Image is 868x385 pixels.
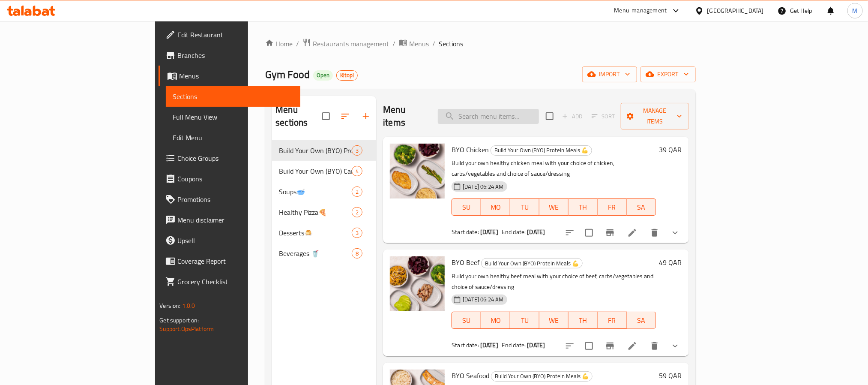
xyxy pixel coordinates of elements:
span: Start date: [452,340,479,351]
h6: 59 QAR [659,370,682,382]
img: BYO Beef [390,256,445,311]
p: Build your own healthy chicken meal with your choice of chicken, carbs/vegetables and choice of s... [452,158,655,179]
button: WE [539,199,569,216]
button: Branch-specific-item [600,336,620,356]
span: Build Your Own (BYO) Protein Meals 💪 [279,145,352,156]
span: Build Your Own (BYO) Protein Meals 💪 [491,371,592,381]
span: BYO Seafood [452,369,489,382]
div: Build Your Own (BYO) Protein Meals 💪 [481,258,583,268]
span: TH [572,314,594,327]
div: [GEOGRAPHIC_DATA] [707,6,764,15]
li: / [392,39,395,49]
span: SU [455,201,478,214]
div: Build Your Own (BYO) Carb Meals 🍚4 [272,161,376,181]
button: TH [569,312,598,329]
b: [DATE] [480,226,498,238]
span: BYO Chicken [452,143,489,156]
span: import [589,69,630,80]
a: Grocery Checklist [159,271,300,292]
a: Full Menu View [166,107,300,127]
span: Sections [439,39,463,49]
span: Upsell [177,235,293,246]
span: End date: [502,226,526,238]
span: Get support on: [159,315,199,326]
span: TU [514,201,536,214]
b: [DATE] [527,226,545,238]
span: SA [630,201,652,214]
span: End date: [502,340,526,351]
a: Choice Groups [159,148,300,168]
a: Coverage Report [159,251,300,271]
h6: 39 QAR [659,144,682,156]
span: Open [313,72,333,79]
p: Build your own healthy beef meal with your choice of beef, carbs/vegetables and choice of sauce/d... [452,271,655,292]
button: sort-choices [560,223,580,243]
span: Grocery Checklist [177,277,293,287]
span: Edit Menu [173,132,293,143]
span: Build Your Own (BYO) Protein Meals 💪 [491,145,592,155]
div: Healthy Pizza🍕 [279,207,352,217]
button: delete [644,336,665,356]
a: Sections [166,86,300,107]
span: BYO Beef [452,256,479,269]
button: TH [569,199,598,216]
span: SU [455,314,478,327]
span: Sort sections [335,106,356,126]
span: MO [485,201,507,214]
a: Edit menu item [627,228,638,238]
a: Menus [399,38,429,49]
button: Manage items [621,103,689,129]
span: TH [572,201,594,214]
span: Manage items [628,105,682,127]
button: delete [644,223,665,243]
div: items [352,145,362,156]
button: SA [627,312,656,329]
button: MO [481,199,510,216]
span: 4 [352,167,362,175]
span: 8 [352,250,362,258]
span: Edit Restaurant [177,30,293,40]
div: Build Your Own (BYO) Protein Meals 💪3 [272,140,376,161]
img: BYO Chicken [390,144,445,199]
span: Restaurants management [313,39,389,49]
a: Edit Restaurant [159,24,300,45]
span: 1.0.0 [182,300,195,311]
a: Branches [159,45,300,66]
div: Menu-management [614,6,667,16]
button: FR [598,199,627,216]
div: items [352,186,362,197]
a: Restaurants management [302,38,389,49]
span: Select to update [580,224,598,242]
div: Build Your Own (BYO) Protein Meals 💪 [491,145,592,156]
a: Edit menu item [627,341,638,351]
span: Select all sections [317,107,335,125]
div: Open [313,70,333,81]
h6: 49 QAR [659,256,682,268]
span: Soups🥣 [279,186,352,197]
b: [DATE] [480,340,498,351]
div: Beverages 🥤 [279,248,352,259]
a: Coupons [159,168,300,189]
span: WE [543,201,565,214]
span: Menus [409,39,429,49]
span: Promotions [177,194,293,205]
div: Build Your Own (BYO) Carb Meals 🍚 [279,166,352,176]
span: 3 [352,229,362,237]
div: items [352,166,362,176]
span: FR [601,201,623,214]
span: Select to update [580,337,598,355]
span: Sections [173,91,293,102]
span: [DATE] 06:24 AM [459,295,507,304]
button: FR [598,312,627,329]
input: search [438,109,539,124]
span: 2 [352,208,362,217]
span: TU [514,314,536,327]
button: show more [665,336,685,356]
div: items [352,228,362,238]
div: items [352,207,362,217]
span: M [853,6,858,15]
button: TU [510,199,539,216]
button: export [641,66,696,82]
